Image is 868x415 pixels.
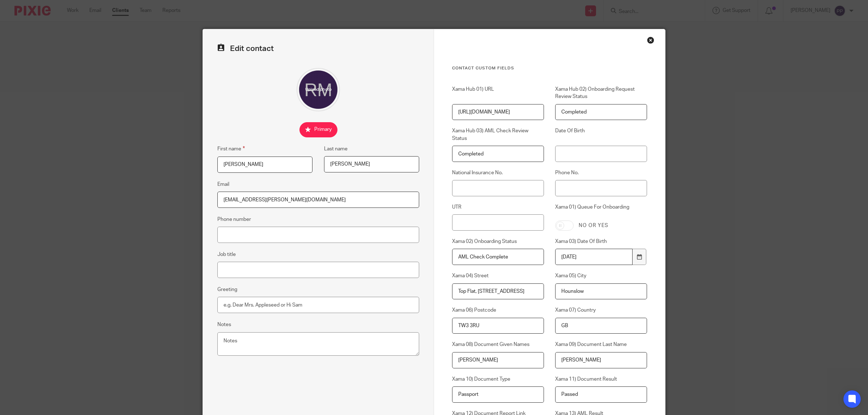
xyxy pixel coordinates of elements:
label: Xama 01) Queue For Onboarding [555,204,647,215]
label: Xama Hub 02) Onboarding Request Review Status [555,86,647,100]
label: Phone number [217,216,251,223]
label: Job title [217,251,236,258]
label: Xama 05) City [555,272,647,279]
label: Greeting [217,286,237,293]
h2: Edit contact [217,44,419,54]
label: Xama 08) Document Given Names [452,341,544,348]
input: e.g. Dear Mrs. Appleseed or Hi Sam [217,297,419,313]
label: Xama 10) Document Type [452,376,544,383]
label: Phone No. [555,169,647,176]
label: No or yes [579,222,608,229]
input: YYYY-MM-DD [555,249,633,265]
label: Xama 09) Document Last Name [555,341,647,348]
label: Xama 03) Date Of Birth [555,238,647,245]
label: Xama 04) Street [452,272,544,279]
label: Date Of Birth [555,127,647,142]
h3: Contact Custom fields [452,65,647,71]
label: First name [217,145,245,153]
label: Last name [324,145,348,153]
label: Xama 07) Country [555,307,647,314]
label: Xama 11) Document Result [555,376,647,383]
label: Xama Hub 01) URL [452,86,544,100]
label: Xama 02) Onboarding Status [452,238,544,245]
label: National Insurance No. [452,169,544,176]
label: Email [217,181,229,188]
div: Close this dialog window [647,37,654,44]
label: Xama Hub 03) AML Check Review Status [452,127,544,142]
label: UTR [452,204,544,211]
label: Notes [217,321,231,328]
label: Xama 06) Postcode [452,307,544,314]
